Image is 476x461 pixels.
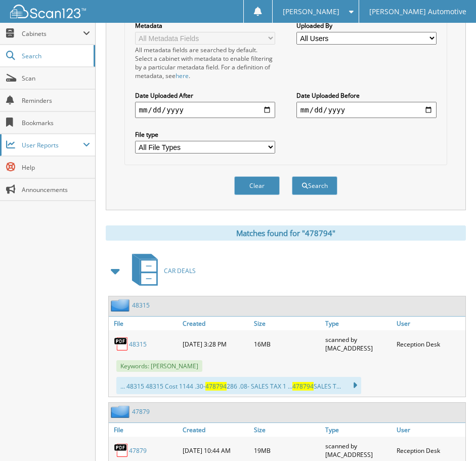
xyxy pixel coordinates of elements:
div: scanned by [MAC_ADDRESS] [323,333,394,355]
span: Scan [22,74,90,83]
label: File type [135,130,276,139]
img: folder2.png [111,299,132,312]
img: scan123-logo-white.svg [10,5,86,18]
span: 478794 [205,382,227,391]
img: PDF.png [114,443,129,458]
button: Search [292,176,337,195]
a: File [109,423,180,437]
a: Size [251,317,323,330]
span: Cabinets [22,29,83,38]
input: start [135,102,276,118]
button: Clear [234,176,280,195]
span: User Reports [22,141,83,149]
a: User [394,423,465,437]
label: Uploaded By [296,21,437,30]
div: ... 48315 48315 Cost 1144 .30- 286 .08- SALES TAX 1 ... SALES T... [116,377,361,394]
input: end [296,102,437,118]
span: Keywords: [PERSON_NAME] [116,360,202,372]
a: CAR DEALS [126,251,196,291]
label: Date Uploaded Before [296,91,437,100]
img: folder2.png [111,405,132,418]
span: Help [22,163,90,172]
div: [DATE] 3:28 PM [180,333,251,355]
span: [PERSON_NAME] [283,9,339,15]
div: 16MB [251,333,323,355]
a: Type [323,423,394,437]
span: CAR DEALS [164,266,196,275]
a: File [109,317,180,330]
span: Reminders [22,96,90,105]
a: Created [180,423,251,437]
a: Type [323,317,394,330]
label: Date Uploaded After [135,91,276,100]
span: Search [22,52,89,60]
a: 48315 [132,301,150,310]
span: 478794 [292,382,314,391]
img: PDF.png [114,336,129,352]
iframe: Chat Widget [425,412,476,461]
span: Announcements [22,185,90,194]
span: [PERSON_NAME] Automotive [369,9,466,15]
div: Reception Desk [394,333,465,355]
a: here [176,71,189,80]
a: Created [180,317,251,330]
a: 47879 [132,407,150,416]
label: Metadata [135,21,276,30]
a: 48315 [129,340,147,349]
div: Matches found for "478794" [106,225,466,241]
a: Size [251,423,323,437]
span: Bookmarks [22,119,90,127]
a: User [394,317,465,330]
a: 47879 [129,446,147,455]
div: All metadata fields are searched by default. Select a cabinet with metadata to enable filtering b... [135,46,276,80]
